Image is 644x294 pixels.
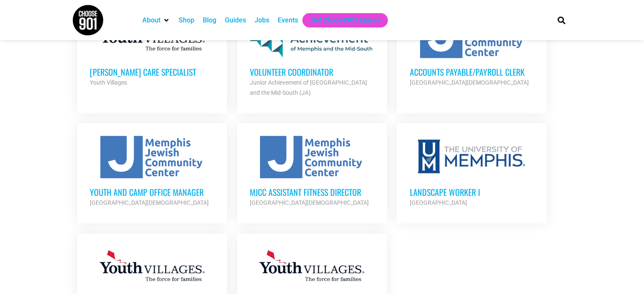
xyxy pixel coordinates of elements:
strong: [GEOGRAPHIC_DATA][DEMOGRAPHIC_DATA] [409,79,528,86]
strong: [GEOGRAPHIC_DATA][DEMOGRAPHIC_DATA] [90,199,209,206]
div: About [138,13,174,27]
a: MJCC Assistant Fitness Director [GEOGRAPHIC_DATA][DEMOGRAPHIC_DATA] [237,123,387,220]
h3: MJCC Assistant Fitness Director [250,187,374,198]
strong: [GEOGRAPHIC_DATA][DEMOGRAPHIC_DATA] [250,199,369,206]
nav: Main nav [138,13,543,27]
a: Events [278,15,298,25]
h3: [PERSON_NAME] Care Specialist [90,66,214,77]
strong: Youth Villages [90,79,127,86]
a: About [142,15,160,25]
a: Shop [179,15,194,25]
a: [PERSON_NAME] Care Specialist Youth Villages [77,3,227,100]
strong: Junior Achievement of [GEOGRAPHIC_DATA] and the Mid-South (JA) [250,79,367,96]
h3: Landscape Worker I [409,187,534,198]
h3: Accounts Payable/Payroll Clerk [409,66,534,77]
a: Accounts Payable/Payroll Clerk [GEOGRAPHIC_DATA][DEMOGRAPHIC_DATA] [397,3,547,100]
a: Volunteer Coordinator Junior Achievement of [GEOGRAPHIC_DATA] and the Mid-South (JA) [237,3,387,110]
a: Landscape Worker I [GEOGRAPHIC_DATA] [397,123,547,220]
a: Blog [203,15,216,25]
a: Guides [225,15,246,25]
a: Get Choose901 Emails [311,15,379,25]
h3: Youth and Camp Office Manager [90,187,214,198]
strong: [GEOGRAPHIC_DATA] [409,199,467,206]
a: Jobs [254,15,269,25]
div: Search [554,13,568,27]
h3: Volunteer Coordinator [250,66,374,77]
a: Youth and Camp Office Manager [GEOGRAPHIC_DATA][DEMOGRAPHIC_DATA] [77,123,227,220]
